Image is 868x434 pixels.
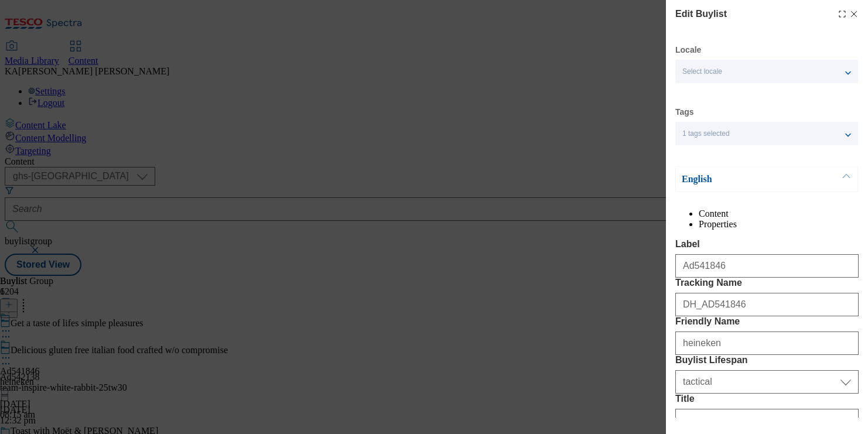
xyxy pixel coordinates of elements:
[675,332,859,355] input: Enter Friendly Name
[675,409,859,432] input: Enter Title
[675,7,727,21] h4: Edit Buylist
[675,47,701,53] label: Locale
[675,254,859,278] input: Enter Label
[675,355,859,365] label: Buylist Lifespan
[675,293,859,316] input: Enter Tracking Name
[682,173,805,185] p: English
[682,129,730,138] span: 1 tags selected
[675,109,694,115] label: Tags
[699,209,859,219] li: Content
[675,122,858,145] button: 1 tags selected
[675,60,858,83] button: Select locale
[675,278,859,288] label: Tracking Name
[675,316,859,327] label: Friendly Name
[675,239,859,250] label: Label
[682,67,722,76] span: Select locale
[699,219,859,230] li: Properties
[675,394,859,404] label: Title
